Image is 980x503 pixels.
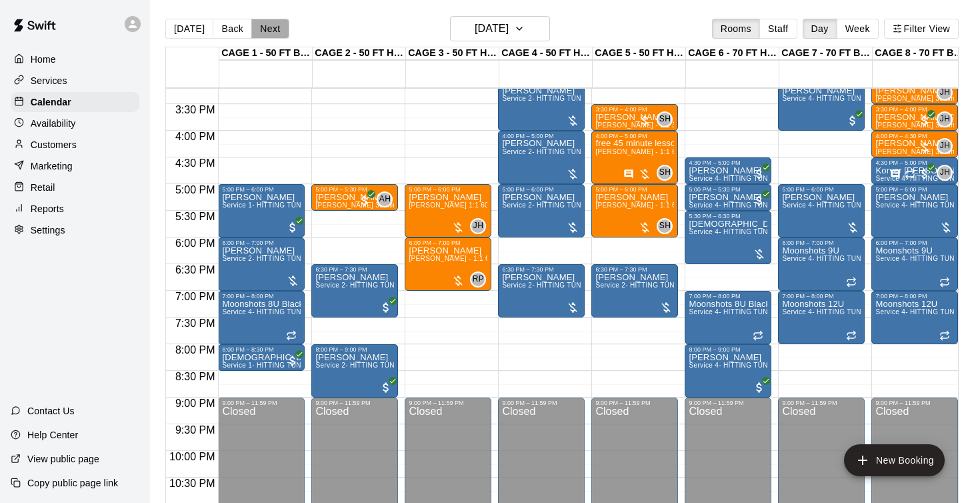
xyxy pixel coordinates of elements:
[502,133,581,139] div: 4:00 PM – 5:00 PM
[905,169,915,179] span: Recurring event
[662,165,673,181] span: Scott Hairston
[844,444,945,476] button: add
[657,218,673,234] div: Scott Hairston
[593,47,686,60] div: CAGE 5 - 50 FT HYBRID SB/BB
[595,201,780,209] span: [PERSON_NAME] - 1:1 60 min Baseball Hitting instruction
[213,19,252,39] button: Back
[875,159,954,166] div: 4:30 PM – 5:00 PM
[172,291,219,302] span: 7:00 PM
[502,148,671,155] span: Service 2- HITTING TUNNEL RENTAL - 50ft Baseball
[286,354,299,368] span: All customers have paid
[311,184,398,211] div: 5:00 PM – 5:30 PM: Cheyenne Gavin - softball
[875,133,954,139] div: 4:00 PM – 4:30 PM
[172,398,219,409] span: 9:00 PM
[871,291,958,344] div: 7:00 PM – 8:00 PM: Moonshots 12U
[778,184,865,237] div: 5:00 PM – 6:00 PM: Service 4- HITTING TUNNEL RENTAL - 70ft Baseball
[172,211,219,222] span: 5:30 PM
[377,191,393,207] div: Andrew Haley
[659,166,671,179] span: SH
[11,220,139,240] a: Settings
[940,166,950,179] span: JH
[11,199,139,219] div: Reports
[222,255,391,262] span: Service 2- HITTING TUNNEL RENTAL - 50ft Baseball
[942,85,953,101] span: John Havird
[222,201,467,209] span: Service 1- HITTING TUNNEL RENTAL - 50ft Baseball w/ Auto/Manual Feeder
[358,194,371,207] span: All customers have paid
[315,282,485,289] span: Service 2- HITTING TUNNEL RENTAL - 50ft Baseball
[406,47,499,60] div: CAGE 3 - 50 FT HYBRID BB/SB
[689,159,767,166] div: 4:30 PM – 5:00 PM
[473,273,484,286] span: RP
[591,184,678,237] div: 5:00 PM – 6:00 PM: Scott Hairston - 1:1 60 min Baseball Hitting instruction
[379,301,393,314] span: All customers have paid
[11,113,139,133] a: Availability
[685,184,771,211] div: 5:00 PM – 5:30 PM: Isaiah Delviken
[937,138,953,154] div: John Havird
[27,476,118,490] p: Copy public page link
[595,133,674,139] div: 4:00 PM – 5:00 PM
[218,344,305,371] div: 8:00 PM – 8:30 PM: Christian Alther
[502,186,581,193] div: 5:00 PM – 6:00 PM
[31,95,71,109] p: Calendar
[939,330,950,341] span: Recurring event
[871,77,958,104] div: 3:00 PM – 3:30 PM: Brill
[659,219,671,233] span: SH
[686,47,779,60] div: CAGE 6 - 70 FT HIT TRAX
[498,131,585,184] div: 4:00 PM – 5:00 PM: Service 2- HITTING TUNNEL RENTAL - 50ft Baseball
[315,400,394,406] div: 9:00 PM – 11:59 PM
[689,228,858,235] span: Service 4- HITTING TUNNEL RENTAL - 70ft Baseball
[409,255,621,262] span: [PERSON_NAME] - 1:1 60 min Softball Pitching / Hitting instruction
[782,95,951,102] span: Service 4- HITTING TUNNEL RENTAL - 70ft Baseball
[475,19,509,38] h6: [DATE]
[315,201,545,209] span: [PERSON_NAME] 30 min 1:1 baseball hitting / fielding / pitching lessons
[782,255,951,262] span: Service 4- HITTING TUNNEL RENTAL - 70ft Baseball
[779,47,873,60] div: CAGE 7 - 70 FT BB (w/ pitching mound)
[918,167,931,181] span: All customers have paid
[759,19,797,39] button: Staff
[846,114,859,127] span: All customers have paid
[172,371,219,382] span: 8:30 PM
[502,201,671,209] span: Service 2- HITTING TUNNEL RENTAL - 50ft Baseball
[31,74,67,87] p: Services
[502,282,671,289] span: Service 2- HITTING TUNNEL RENTAL - 50ft Baseball
[595,121,780,129] span: [PERSON_NAME] - 1:1 30 min Baseball Hitting instruction
[782,201,951,209] span: Service 4- HITTING TUNNEL RENTAL - 70ft Baseball
[662,111,673,127] span: Scott Hairston
[379,193,391,206] span: AH
[222,362,467,369] span: Service 1- HITTING TUNNEL RENTAL - 50ft Baseball w/ Auto/Manual Feeder
[689,175,858,182] span: Service 4- HITTING TUNNEL RENTAL - 70ft Baseball
[315,266,394,273] div: 6:30 PM – 7:30 PM
[591,131,678,184] div: 4:00 PM – 5:00 PM: free 45 minute lesson
[753,167,766,181] span: All customers have paid
[11,92,139,112] div: Calendar
[502,95,671,102] span: Service 2- HITTING TUNNEL RENTAL - 50ft Baseball
[595,148,780,155] span: [PERSON_NAME] - 1:1 60 min Baseball Hitting instruction
[890,169,901,179] svg: Has notes
[498,184,585,237] div: 5:00 PM – 6:00 PM: Service 2- HITTING TUNNEL RENTAL - 50ft Baseball
[685,291,771,344] div: 7:00 PM – 8:00 PM: Moonshots 8U Black
[753,330,763,341] span: Recurring event
[689,308,858,316] span: Service 4- HITTING TUNNEL RENTAL - 70ft Baseball
[315,346,394,353] div: 8:00 PM – 9:00 PM
[595,282,765,289] span: Service 2- HITTING TUNNEL RENTAL - 50ft Baseball
[753,194,766,207] span: All customers have paid
[218,237,305,291] div: 6:00 PM – 7:00 PM: tom
[311,344,398,398] div: 8:00 PM – 9:00 PM: Landon MCBRIDE
[782,186,861,193] div: 5:00 PM – 6:00 PM
[782,308,951,316] span: Service 4- HITTING TUNNEL RENTAL - 70ft Baseball
[871,131,958,157] div: 4:00 PM – 4:30 PM: John Havird 30min 1:1 pitching Lesson (ages under 10yrs old)
[31,53,56,66] p: Home
[942,138,953,154] span: John Havird
[172,264,219,276] span: 6:30 PM
[219,47,313,60] div: CAGE 1 - 50 FT BASEBALL w/ Auto Feeder
[470,218,486,234] div: John Havird
[251,19,289,39] button: Next
[11,156,139,176] a: Marketing
[27,452,99,466] p: View public page
[753,381,766,394] span: All customers have paid
[31,117,76,130] p: Availability
[623,169,634,179] svg: Has notes
[499,47,593,60] div: CAGE 4 - 50 FT HYBRID BB/SB
[875,400,954,406] div: 9:00 PM – 11:59 PM
[884,19,959,39] button: Filter View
